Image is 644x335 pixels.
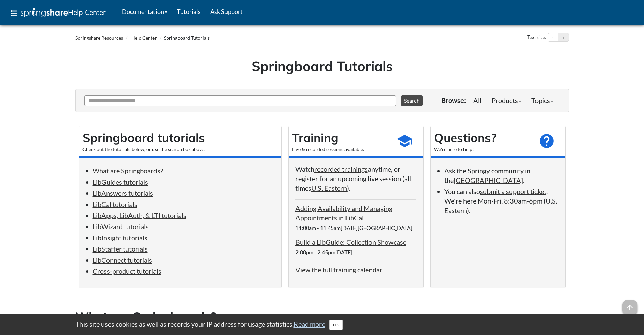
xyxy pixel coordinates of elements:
[93,256,152,264] a: LibConnect tutorials
[93,234,147,242] a: LibInsight tutorials
[82,146,278,153] div: Check out the tutorials below, or use the search box above.
[295,204,392,222] a: Adding Availability and Managing Appointments in LibCal
[295,164,416,193] p: Watch anytime, or register for an upcoming live session (all times ).
[295,238,406,246] a: Build a LibGuide: Collection Showcase
[622,300,637,315] span: arrow_upward
[206,3,247,20] a: Ask Support
[295,249,352,255] span: 2:00pm - 2:45pm[DATE]
[93,267,161,275] a: Cross-product tutorials
[480,187,546,195] a: submit a support ticket
[444,187,558,215] li: You can also . We're here Mon-Fri, 8:30am-6pm (U.S. Eastern).
[622,301,637,309] a: arrow_upward
[314,165,368,173] a: recorded trainings
[75,35,123,41] a: Springshare Resources
[93,178,148,186] a: LibGuides tutorials
[329,320,343,330] button: Close
[82,129,278,146] h2: Springboard tutorials
[10,9,18,17] span: apps
[444,166,558,185] li: Ask the Springy community in the .
[434,146,531,153] div: We're here to help!
[538,133,555,149] span: help
[468,94,486,107] a: All
[80,56,564,75] h1: Springboard Tutorials
[69,319,576,330] div: This site uses cookies as well as records your IP address for usage statistics.
[311,184,347,192] a: U.S. Eastern
[131,35,157,41] a: Help Center
[294,320,325,328] a: Read more
[93,167,163,175] a: What are Springboards?
[454,176,523,184] a: [GEOGRAPHIC_DATA]
[117,3,172,20] a: Documentation
[21,8,68,17] img: Springshare
[172,3,206,20] a: Tutorials
[93,189,153,197] a: LibAnswers tutorials
[434,129,531,146] h2: Questions?
[93,222,149,231] a: LibWizard tutorials
[292,129,389,146] h2: Training
[486,94,526,107] a: Products
[526,94,558,107] a: Topics
[93,200,137,208] a: LibCal tutorials
[75,308,569,325] h2: What are Springboards?
[548,33,558,42] button: Decrease text size
[295,266,382,274] a: View the full training calendar
[292,146,389,153] div: Live & recorded sessions available.
[396,133,413,149] span: school
[401,95,423,106] button: Search
[526,33,548,42] div: Text size:
[93,211,186,219] a: LibApps, LibAuth, & LTI tutorials
[5,3,111,23] a: apps Help Center
[158,34,210,41] li: Springboard Tutorials
[68,8,106,17] span: Help Center
[558,33,569,42] button: Increase text size
[295,224,412,231] span: 11:00am - 11:45am[DATE][GEOGRAPHIC_DATA]
[441,96,466,105] p: Browse:
[93,245,148,253] a: LibStaffer tutorials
